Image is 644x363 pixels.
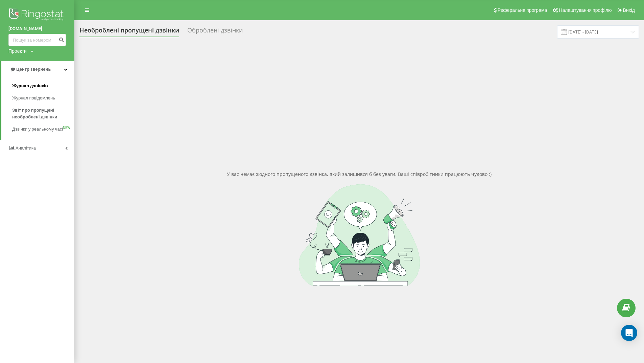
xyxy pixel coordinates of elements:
font: [DOMAIN_NAME] [8,26,42,31]
font: Звіт про пропущені необроблені дзвінки [12,108,57,119]
a: Звіт про пропущені необроблені дзвінки [12,104,74,123]
font: Журнал повідомлень [12,95,55,100]
font: Проекти [8,48,27,54]
font: Дзвінки у реальному часі [12,127,63,132]
a: Журнал дзвінків [12,80,74,92]
font: Оброблені дзвінки [187,26,243,34]
a: Дзвінки у реальному часіNEW [12,123,74,135]
font: Журнал дзвінків [12,83,48,88]
a: Журнал повідомлень [12,92,74,104]
font: Реферальна програма [498,7,547,13]
font: Налаштування профілю [559,7,612,13]
font: Аналітика [16,145,36,151]
input: Пошук за номером [8,34,66,46]
font: Необроблені пропущені дзвінки [79,26,179,34]
a: Центр звернень [1,61,74,77]
font: У вас немає жодного пропущеного дзвінка, який залишився б без уваги. Ваші співробітники працюють ... [227,171,492,177]
div: Open Intercom Messenger [621,325,637,341]
img: Ringostat logo [8,7,66,24]
a: [DOMAIN_NAME] [8,25,66,32]
font: Центр звернень [16,67,51,72]
font: Вихід [623,7,635,13]
font: NEW [63,126,70,130]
